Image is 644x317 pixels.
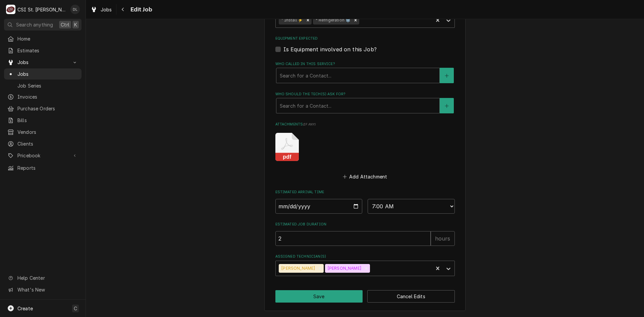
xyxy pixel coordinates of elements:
[4,115,82,126] a: Bills
[304,16,312,24] div: Remove ¹ Install ⚡️
[17,274,77,281] span: Help Center
[316,264,324,273] div: Remove Steve Heppermann
[17,59,68,66] span: Jobs
[17,82,78,89] span: Job Series
[4,57,82,68] a: Go to Jobs
[4,91,82,102] a: Invoices
[431,231,455,246] div: hours
[275,254,455,276] div: Assigned Technician(s)
[275,290,455,303] div: Button Group
[440,68,454,83] button: Create New Contact
[17,47,78,54] span: Estimates
[363,264,370,273] div: Remove Trevor Johnson
[275,133,299,161] button: pdf
[275,61,455,67] label: Who called in this service?
[283,45,377,53] label: Is Equipment involved on this Job?
[341,172,388,181] button: Add Attachment
[367,290,455,303] button: Cancel Edits
[4,150,82,161] a: Go to Pricebook
[4,33,82,44] a: Home
[17,128,78,136] span: Vendors
[17,306,33,311] span: Create
[275,36,455,53] div: Equipment Expected
[4,126,82,138] a: Vendors
[4,284,82,295] a: Go to What's New
[275,290,455,303] div: Button Group Row
[275,122,455,181] div: Attachments
[445,73,449,78] svg: Create New Contact
[17,35,78,42] span: Home
[275,122,455,127] label: Attachments
[275,254,455,259] label: Assigned Technician(s)
[275,36,455,41] label: Equipment Expected
[17,105,78,112] span: Purchase Orders
[70,5,80,14] div: David Lindsey's Avatar
[70,5,80,14] div: DL
[17,70,78,77] span: Jobs
[61,21,69,28] span: Ctrl
[303,122,316,126] span: ( if any )
[368,199,455,214] select: Time Select
[17,164,78,171] span: Reports
[16,21,53,28] span: Search anything
[4,162,82,173] a: Reports
[17,286,77,293] span: What's New
[118,4,128,15] button: Navigate back
[275,190,455,213] div: Estimated Arrival Time
[74,21,77,28] span: K
[275,92,455,97] label: Who should the tech(s) ask for?
[4,272,82,283] a: Go to Help Center
[325,264,363,273] div: [PERSON_NAME]
[275,92,455,113] div: Who should the tech(s) ask for?
[4,68,82,80] a: Jobs
[74,305,77,312] span: C
[275,61,455,83] div: Who called in this service?
[101,6,112,13] span: Jobs
[17,6,67,13] div: CSI St. [PERSON_NAME]
[275,199,363,214] input: Date
[279,264,316,273] div: [PERSON_NAME]
[17,117,78,124] span: Bills
[6,5,15,14] div: C
[4,103,82,114] a: Purchase Orders
[17,152,68,159] span: Pricebook
[4,80,82,91] a: Job Series
[128,5,152,14] span: Edit Job
[445,104,449,108] svg: Create New Contact
[6,5,15,14] div: CSI St. Louis's Avatar
[440,98,454,113] button: Create New Contact
[17,140,78,147] span: Clients
[4,45,82,56] a: Estimates
[88,4,115,15] a: Jobs
[275,190,455,195] label: Estimated Arrival Time
[275,290,363,303] button: Save
[275,222,455,246] div: Estimated Job Duration
[313,16,352,24] div: ² Refrigeration ❄️
[17,93,78,100] span: Invoices
[275,222,455,227] label: Estimated Job Duration
[279,16,304,24] div: ¹ Install ⚡️
[4,138,82,149] a: Clients
[4,19,82,31] button: Search anythingCtrlK
[352,16,359,24] div: Remove ² Refrigeration ❄️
